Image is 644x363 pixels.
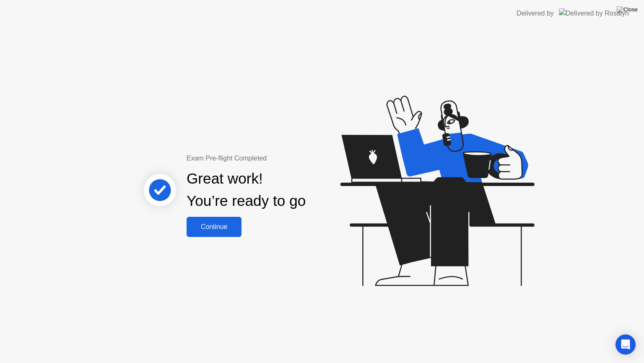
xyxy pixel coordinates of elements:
[617,6,638,13] img: Close
[189,223,239,231] div: Continue
[187,153,360,163] div: Exam Pre-flight Completed
[187,168,306,212] div: Great work! You’re ready to go
[559,8,629,18] img: Delivered by Rosalyn
[517,8,554,18] div: Delivered by
[187,217,241,237] button: Continue
[615,334,636,355] div: Open Intercom Messenger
